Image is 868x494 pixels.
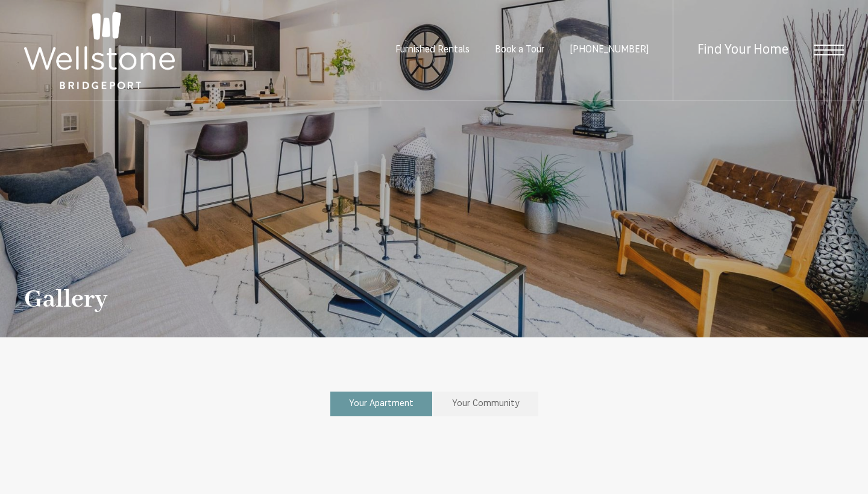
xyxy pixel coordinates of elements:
[570,45,649,55] span: [PHONE_NUMBER]
[24,286,107,313] h1: Gallery
[452,399,520,408] span: Your Community
[495,45,544,55] a: Book a Tour
[330,392,432,416] a: Your Apartment
[24,12,175,89] img: Wellstone
[349,399,414,408] span: Your Apartment
[433,392,538,416] a: Your Community
[395,45,470,55] a: Furnished Rentals
[814,45,844,55] button: Open Menu
[570,45,649,55] a: Call Us at (253) 642-8681
[697,43,788,57] a: Find Your Home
